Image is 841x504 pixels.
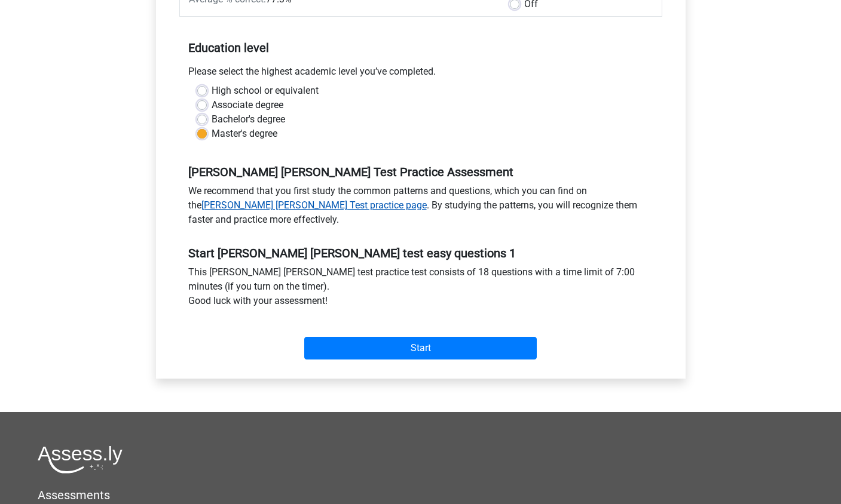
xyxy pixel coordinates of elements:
[201,199,427,211] a: [PERSON_NAME] [PERSON_NAME] Test practice page
[188,246,653,260] h5: Start [PERSON_NAME] [PERSON_NAME] test easy questions 1
[304,337,537,359] input: Start
[38,488,803,502] h5: Assessments
[179,64,662,84] div: Please select the highest academic level you’ve completed.
[179,265,662,313] div: This [PERSON_NAME] [PERSON_NAME] test practice test consists of 18 questions with a time limit of...
[212,127,277,141] label: Master's degree
[179,184,662,232] div: We recommend that you first study the common patterns and questions, which you can find on the . ...
[188,36,653,60] h5: Education level
[188,165,653,179] h5: [PERSON_NAME] [PERSON_NAME] Test Practice Assessment
[38,445,123,474] img: Assessly logo
[212,84,319,98] label: High school or equivalent
[212,112,285,127] label: Bachelor's degree
[212,98,283,112] label: Associate degree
